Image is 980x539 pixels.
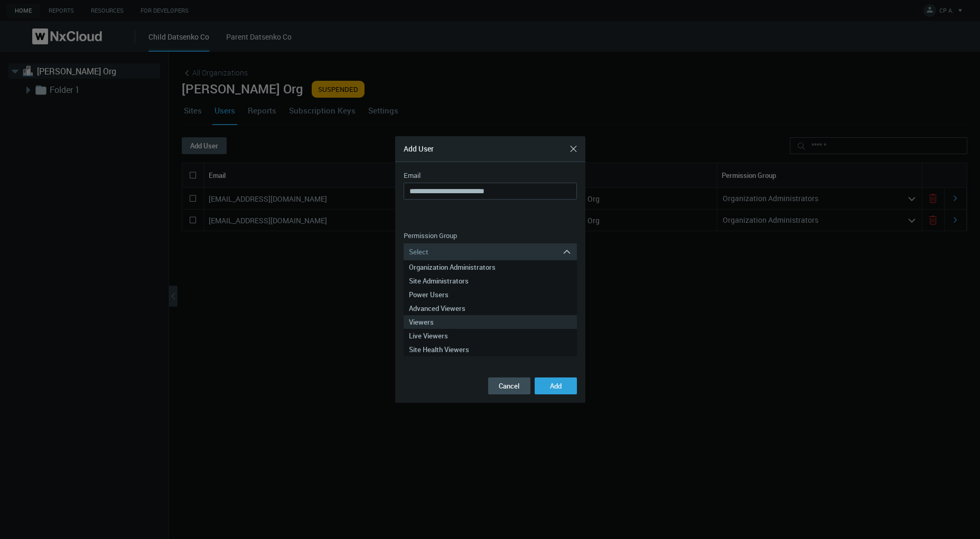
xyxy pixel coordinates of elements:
[488,377,530,394] button: Cancel
[409,329,572,343] div: Live Viewers
[409,288,572,301] div: Power Users
[550,381,562,391] span: Add
[535,377,577,394] button: Add
[404,243,562,260] div: Select
[409,260,572,274] div: Organization Administrators
[404,171,421,181] label: Email
[404,144,434,154] span: Add User
[409,274,572,288] div: Site Administrators
[409,301,572,315] div: Advanced Viewers
[565,140,582,157] button: Close
[409,315,572,329] div: Viewers
[409,343,572,356] div: Site Health Viewers
[404,231,457,241] label: Permission Group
